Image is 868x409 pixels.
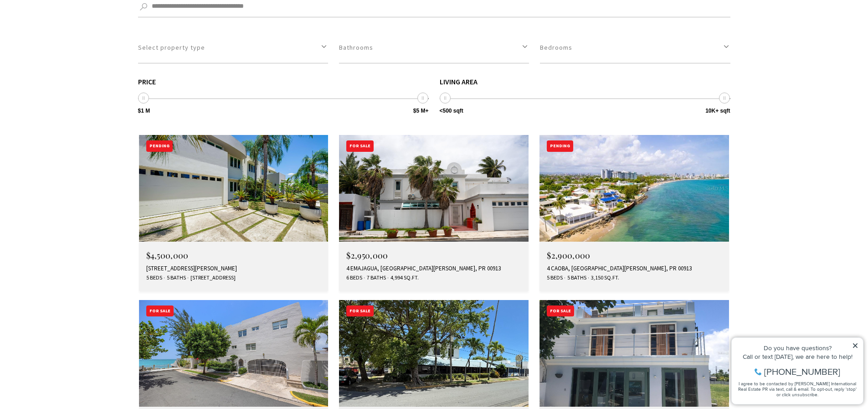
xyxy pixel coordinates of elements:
span: 5 Beds [547,274,563,282]
span: $4,500,000 [146,250,189,261]
img: For Sale [339,135,529,242]
div: For Sale [346,305,374,317]
button: Bathrooms [339,32,529,63]
a: For Sale For Sale $2,950,000 4 EMAJAGUA, [GEOGRAPHIC_DATA][PERSON_NAME], PR 00913 6 Beds 7 Baths ... [339,135,529,291]
span: 6 Beds [346,274,362,282]
span: 10K+ sqft [705,108,730,114]
button: Select property type [138,32,328,63]
div: [STREET_ADDRESS][PERSON_NAME] [146,265,321,272]
span: $2,900,000 [547,250,590,261]
span: 4,994 Sq.Ft. [388,274,419,282]
div: Pending [547,140,573,152]
div: 4 CAOBA, [GEOGRAPHIC_DATA][PERSON_NAME], PR 00913 [547,265,722,272]
div: Pending [146,140,173,152]
span: 5 Baths [565,274,586,282]
span: <500 sqft [440,108,463,114]
img: Pending [139,135,329,242]
div: Do you have questions? [10,21,132,27]
span: [PHONE_NUMBER] [37,43,113,52]
a: Pending Pending $2,900,000 4 CAOBA, [GEOGRAPHIC_DATA][PERSON_NAME], PR 00913 5 Beds 5 Baths 3,150... [539,135,729,291]
img: Pending [539,135,729,242]
span: I agree to be contacted by [PERSON_NAME] International Real Estate PR via text, call & email. To ... [11,56,130,73]
div: Call or text [DATE], we are here to help! [10,29,132,36]
div: 4 EMAJAGUA, [GEOGRAPHIC_DATA][PERSON_NAME], PR 00913 [346,265,521,272]
img: For Sale [339,300,529,407]
div: For Sale [346,140,374,152]
span: 3,150 Sq.Ft. [589,274,619,282]
span: $2,950,000 [346,250,388,261]
div: For Sale [547,305,574,317]
img: For Sale [539,300,729,407]
img: For Sale [139,300,329,407]
span: 5 Baths [164,274,186,282]
span: 7 Baths [365,274,386,282]
span: $1 M [138,108,150,114]
span: 5 Beds [146,274,162,282]
span: $5 M+ [413,108,429,114]
button: Bedrooms [540,32,730,63]
span: [STREET_ADDRESS] [188,274,236,282]
a: Pending Pending $4,500,000 [STREET_ADDRESS][PERSON_NAME] 5 Beds 5 Baths [STREET_ADDRESS] [139,135,329,291]
div: For Sale [146,305,174,317]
